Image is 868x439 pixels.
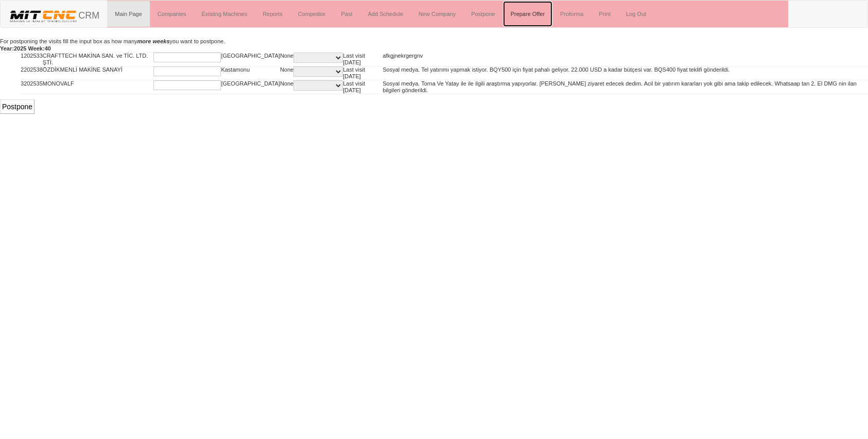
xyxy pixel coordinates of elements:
[591,1,618,27] a: Print
[21,66,24,80] td: 2
[280,80,293,94] td: None
[343,66,383,80] td: Last visit [DATE]
[37,66,43,80] td: 38
[343,53,383,66] td: Last visit [DATE]
[463,1,502,27] a: Postpone
[37,80,43,94] td: 35
[43,66,154,80] td: ÖZDİKMENLİ MAKİNE SANAYİ
[280,66,293,80] td: None
[383,80,868,94] td: Sosyal medya. Torna Ve Yatay ile ile ilgili araştırma yapıyorlar. [PERSON_NAME] ziyaret edecek de...
[411,1,463,27] a: New Company
[107,1,150,27] a: Main Page
[221,66,280,80] td: Kastamonu
[290,1,334,27] a: Competitor
[383,53,868,66] td: afkgjnekrgergnv
[503,1,552,27] a: Prepare Offer
[21,53,24,66] td: 1
[552,1,591,27] a: Proforma
[150,1,194,27] a: Companies
[221,53,280,66] td: [GEOGRAPHIC_DATA]
[1,1,107,26] a: CRM
[137,38,170,44] i: more weeks
[24,53,36,66] td: 2025
[280,53,293,66] td: None
[37,53,43,66] td: 33
[333,1,360,27] a: Past
[43,80,154,94] td: MONOVALF
[21,80,24,94] td: 3
[221,80,280,94] td: [GEOGRAPHIC_DATA]
[194,1,255,27] a: Existing Machines
[24,66,36,80] td: 2025
[24,80,36,94] td: 2025
[255,1,290,27] a: Reports
[43,53,154,66] td: CRAFTTECH MAKİNA SAN. ve TİC. LTD. ŞTİ.
[618,1,654,27] a: Log Out
[14,45,45,52] b: 2025 Week:
[360,1,411,27] a: Add Schedule
[383,66,868,80] td: Sosyal medya. Tel yatırımı yapmak istiyor. BQY500 için fiyat pahalı geliyor. 22.000 USD a kadar b...
[343,80,383,94] td: Last visit [DATE]
[8,8,78,24] img: header.png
